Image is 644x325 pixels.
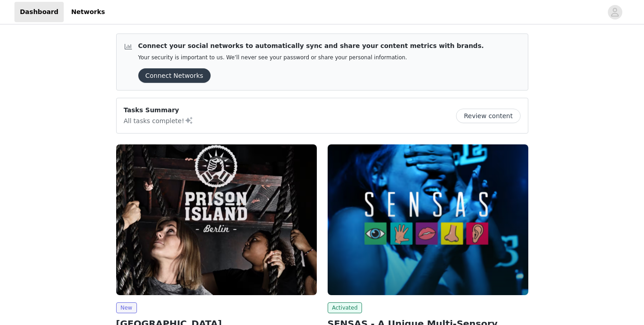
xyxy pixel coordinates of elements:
p: Tasks Summary [124,105,193,115]
span: New [116,302,137,313]
span: Activated [328,302,362,313]
p: Connect your social networks to automatically sync and share your content metrics with brands. [138,41,484,51]
div: avatar [611,5,619,19]
img: Fever [328,144,528,295]
p: Your security is important to us. We’ll never see your password or share your personal information. [138,54,484,61]
a: Networks [66,2,110,22]
a: Dashboard [14,2,64,22]
p: All tasks complete! [124,115,193,126]
button: Review content [456,109,520,123]
button: Connect Networks [138,68,211,83]
img: Fever [116,144,317,295]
